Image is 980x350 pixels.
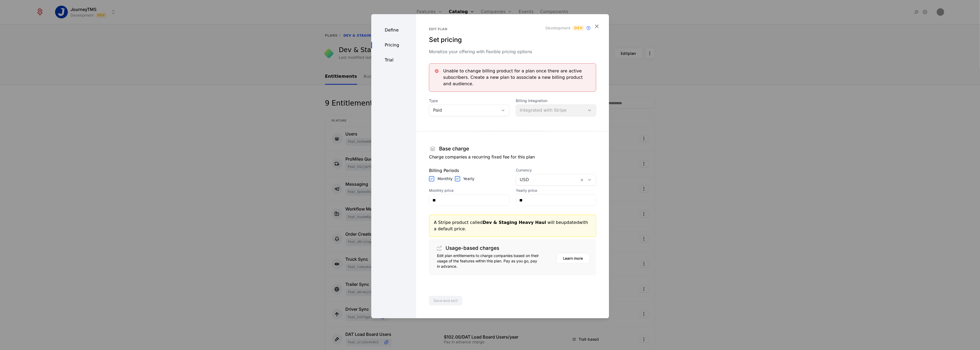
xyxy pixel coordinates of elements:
[371,42,416,48] div: Pricing
[429,98,509,103] span: Type
[437,253,540,269] div: Edit plan entitlements to charge companies based on their usage of the features within this plan....
[429,154,596,160] p: Charge companies a recurring fixed fee for this plan
[516,188,596,193] label: Yearly price
[443,68,591,87] div: Unable to change billing product for a plan once there are active subscribers. Create a new plan ...
[545,25,571,31] span: Development
[429,27,596,31] div: Edit plan
[429,48,596,55] div: Monetize your offering with flexible pricing options
[429,188,509,193] label: Monthly price
[463,176,475,181] label: Yearly
[429,296,462,305] button: Save and exit
[483,220,546,225] b: Dev & Staging Heavy Haul
[438,176,452,181] label: Monthly
[371,57,416,63] div: Trial
[446,246,499,251] h1: Usage-based charges
[429,168,509,174] div: Billing Periods
[433,107,495,114] div: Paid
[573,25,584,31] span: Dev
[371,27,416,33] div: Define
[516,98,596,103] span: Billing Integration
[429,36,596,44] div: Set pricing
[434,219,591,232] div: A Stripe product will be updated with a default price.
[516,168,596,173] span: Currency
[557,253,590,264] button: Learn more
[439,146,469,151] h1: Base charge
[470,220,546,225] span: called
